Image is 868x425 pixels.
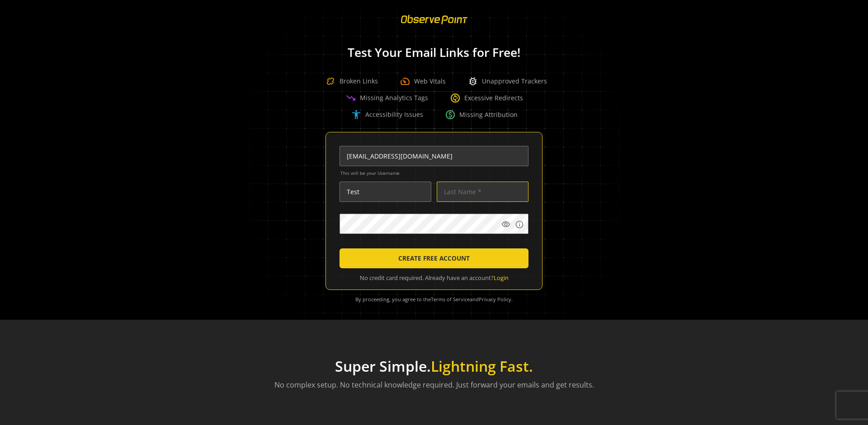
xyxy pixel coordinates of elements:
span: speed [400,76,410,87]
div: Unapproved Trackers [467,76,547,87]
img: Broken Link [321,72,340,90]
span: Lightning Fast. [431,356,533,376]
div: No credit card required. Already have an account? [340,274,528,282]
span: accessibility [351,109,362,120]
button: CREATE FREE ACCOUNT [340,248,528,268]
a: Login [494,274,509,282]
div: Missing Analytics Tags [345,93,428,103]
a: ObservePoint Homepage [395,21,473,29]
span: trending_down [345,93,356,103]
mat-icon: visibility [501,220,510,229]
input: First Name * [340,182,431,202]
div: Broken Links [321,72,378,90]
p: No complex setup. No technical knowledge required. Just forward your emails and get results. [274,379,594,390]
mat-icon: info [515,220,524,229]
span: CREATE FREE ACCOUNT [398,250,470,266]
span: This will be your Username [340,170,528,176]
div: By proceeding, you agree to the and . [337,290,531,309]
a: Terms of Service [431,296,470,303]
a: Privacy Policy [479,296,511,303]
div: Accessibility Issues [351,109,423,120]
div: Web Vitals [400,76,446,87]
h1: Test Your Email Links for Free! [235,46,633,59]
span: paid [445,109,456,120]
div: Missing Attribution [445,109,518,120]
input: Email Address (name@work-email.com) * [340,146,528,166]
span: change_circle [450,93,461,103]
h1: Super Simple. [274,358,594,375]
input: Last Name * [437,182,528,202]
span: bug_report [467,76,478,87]
div: Excessive Redirects [450,93,523,103]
